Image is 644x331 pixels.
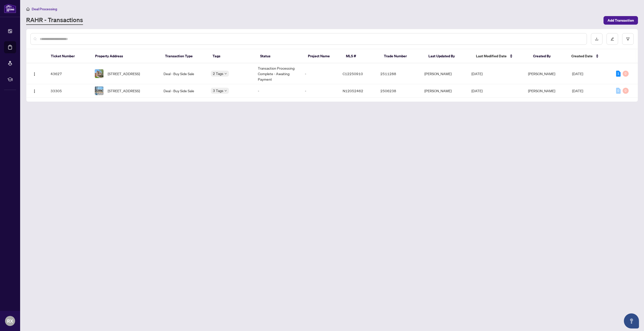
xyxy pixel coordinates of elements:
span: [DATE] [471,71,482,76]
th: Project Name [304,49,342,63]
th: Transaction Type [161,49,209,63]
td: Deal - Buy Side Sale [159,84,207,98]
span: download [595,37,598,41]
th: Created By [529,49,567,63]
span: [STREET_ADDRESS] [108,71,140,76]
th: Ticket Number [47,49,91,63]
th: Tags [209,49,256,63]
span: filter [626,37,630,41]
th: Last Updated By [424,49,472,63]
td: [PERSON_NAME] [420,63,467,84]
span: home [26,7,30,11]
div: 1 [616,71,621,77]
img: Logo [32,89,36,93]
button: download [591,33,602,45]
td: 2506238 [376,84,420,98]
td: - [301,63,339,84]
span: C12250910 [343,71,363,76]
img: thumbnail-img [95,69,103,78]
div: 0 [623,88,629,94]
span: Last Modified Date [476,53,507,59]
button: edit [607,33,618,45]
th: Trade Number [380,49,424,63]
span: Add Transaction [608,16,634,24]
img: logo [4,4,16,13]
div: 0 [616,88,621,94]
th: Created Date [567,49,612,63]
span: N12052462 [343,88,363,93]
td: Deal - Buy Side Sale [159,63,207,84]
span: 3 Tags [213,88,223,93]
button: Logo [30,70,38,78]
span: down [224,72,227,75]
td: - [254,84,301,98]
td: 33305 [47,84,91,98]
img: thumbnail-img [95,86,103,95]
span: 2 Tags [213,71,223,76]
th: Property Address [91,49,161,63]
div: 0 [623,71,629,77]
button: filter [622,33,634,45]
span: RX [7,317,13,324]
span: [PERSON_NAME] [528,88,555,93]
span: edit [611,37,614,41]
button: Open asap [624,313,639,328]
span: down [224,89,227,92]
span: [DATE] [471,88,482,93]
span: [PERSON_NAME] [528,71,555,76]
td: Transaction Processing Complete - Awaiting Payment [254,63,301,84]
span: Created Date [571,53,593,59]
button: Add Transaction [603,16,638,25]
span: [DATE] [572,88,583,93]
a: RAHR - Transactions [26,16,83,25]
img: Logo [32,72,36,76]
td: [PERSON_NAME] [420,84,467,98]
span: [STREET_ADDRESS] [108,88,140,93]
td: 43627 [47,63,91,84]
span: [DATE] [572,71,583,76]
span: Deal Processing [32,7,57,11]
td: - [301,84,339,98]
th: Status [256,49,304,63]
th: Last Modified Date [472,49,529,63]
button: Logo [30,87,38,95]
td: 2511288 [376,63,420,84]
th: MLS # [342,49,380,63]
